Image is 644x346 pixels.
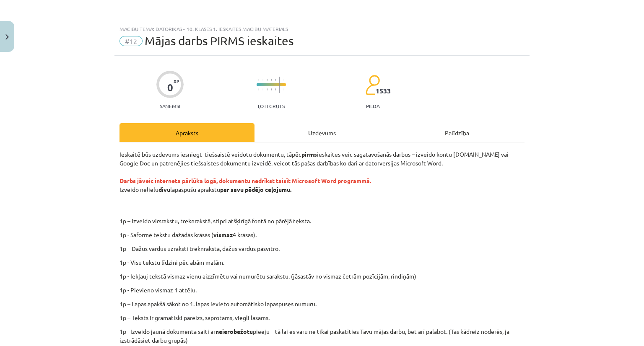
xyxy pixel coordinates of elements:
[119,300,525,308] p: 1p – Lapas apakšā sākot no 1. lapas ievieto automātisko lapaspuses numuru.
[119,230,525,239] p: 1p - Saformē tekstu dažādās krāsās ( 4 krāsas).
[254,123,390,142] div: Uzdevums
[390,123,525,142] div: Palīdzība
[119,286,525,294] p: 1p - Pievieno vismaz 1 attēlu.
[216,328,253,335] strong: neierobežotu
[119,123,254,142] div: Apraksts
[275,79,276,81] img: icon-short-line-57e1e144782c952c97e751825c79c345078a6d821885a25fce030b3d8c18986b.svg
[119,26,525,32] div: Mācību tēma: Datorikas - 10. klases 1. ieskaites mācību materiāls
[119,36,143,46] span: #12
[262,88,263,90] img: icon-short-line-57e1e144782c952c97e751825c79c345078a6d821885a25fce030b3d8c18986b.svg
[376,87,391,95] span: 1533
[283,88,284,90] img: icon-short-line-57e1e144782c952c97e751825c79c345078a6d821885a25fce030b3d8c18986b.svg
[119,150,525,212] p: Ieskaitē būs uzdevums iesniegt tiešsaistē veidotu dokumentu, tāpēc ieskaites veic sagatavošanās d...
[156,103,184,109] p: Saņemsi
[167,217,532,225] p: 1p – Izveido virsrakstu, treknrakstā, stipri atšķirīgā fontā no pārējā teksta.
[174,79,179,83] span: XP
[279,77,280,93] img: icon-long-line-d9ea69661e0d244f92f715978eff75569469978d946b2353a9bb055b3ed8787d.svg
[119,272,525,281] p: 1p - Iekļauj tekstā vismaz vienu aizzīmētu vai numurētu sarakstu. (jāsastāv no vismaz četrām pozī...
[267,79,267,81] img: icon-short-line-57e1e144782c952c97e751825c79c345078a6d821885a25fce030b3d8c18986b.svg
[366,103,379,109] p: pilda
[119,313,525,322] p: 1p – Teksts ir gramatiski pareizs, saprotams, viegli lasāms.
[271,79,272,81] img: icon-short-line-57e1e144782c952c97e751825c79c345078a6d821885a25fce030b3d8c18986b.svg
[158,186,170,193] strong: divu
[119,327,525,345] p: 1p - Izveido jaunā dokumenta saiti ar pieeju – tā lai es varu ne tikai paskatīties Tavu mājas dar...
[258,103,285,109] p: Ļoti grūts
[258,79,259,81] img: icon-short-line-57e1e144782c952c97e751825c79c345078a6d821885a25fce030b3d8c18986b.svg
[258,88,259,90] img: icon-short-line-57e1e144782c952c97e751825c79c345078a6d821885a25fce030b3d8c18986b.svg
[5,34,9,40] img: icon-close-lesson-0947bae3869378f0d4975bcd49f059093ad1ed9edebbc8119c70593378902aed.svg
[283,79,284,81] img: icon-short-line-57e1e144782c952c97e751825c79c345078a6d821885a25fce030b3d8c18986b.svg
[365,75,380,96] img: students-c634bb4e5e11cddfef0936a35e636f08e4e9abd3cc4e673bd6f9a4125e45ecb1.svg
[119,244,525,253] p: 1p – Dažus vārdus uzraksti treknrakstā, dažus vārdus pasvītro.
[119,258,525,267] p: 1p - Visu tekstu līdzini pēc abām malām.
[271,88,272,90] img: icon-short-line-57e1e144782c952c97e751825c79c345078a6d821885a25fce030b3d8c18986b.svg
[145,34,293,48] span: Mājas darbs PIRMS ieskaites
[220,186,291,193] strong: par savu pēdējo ceļojumu.
[275,88,276,90] img: icon-short-line-57e1e144782c952c97e751825c79c345078a6d821885a25fce030b3d8c18986b.svg
[301,150,317,158] strong: pirms
[262,79,263,81] img: icon-short-line-57e1e144782c952c97e751825c79c345078a6d821885a25fce030b3d8c18986b.svg
[167,82,173,93] div: 0
[213,231,233,238] strong: vismaz
[267,88,267,90] img: icon-short-line-57e1e144782c952c97e751825c79c345078a6d821885a25fce030b3d8c18986b.svg
[119,177,371,184] strong: Darbs jāveic interneta pārlūka logā, dokumentu nedrīkst taisīt Microsoft Word programmā.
